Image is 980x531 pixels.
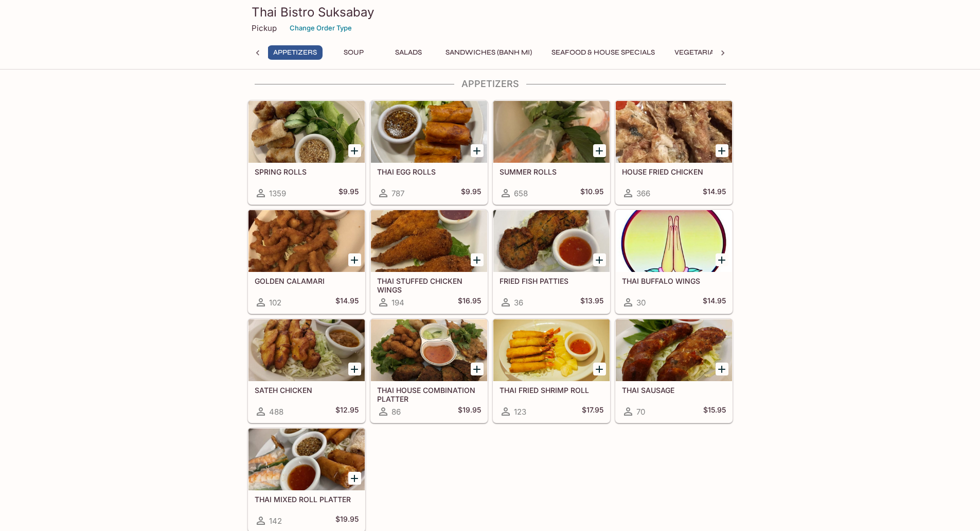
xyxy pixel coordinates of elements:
a: SPRING ROLLS1359$9.95 [248,100,365,204]
button: Add THAI MIXED ROLL PLATTER [348,472,361,485]
span: 30 [636,298,646,307]
h5: FRIED FISH PATTIES [500,277,603,285]
h5: $19.95 [335,515,359,527]
button: Add HOUSE FRIED CHICKEN [716,144,728,157]
div: SATEH CHICKEN [248,319,365,381]
button: Add THAI SAUSAGE [716,363,728,375]
div: SUMMER ROLLS [493,101,610,163]
button: Add SATEH CHICKEN [348,363,361,375]
h5: $12.95 [335,405,359,418]
h5: $10.95 [580,187,603,199]
a: THAI BUFFALO WINGS30$14.95 [615,210,733,314]
h5: $15.95 [703,405,726,418]
div: THAI FRIED SHRIMP ROLL [493,319,610,381]
span: 102 [269,298,281,307]
div: THAI HOUSE COMBINATION PLATTER [371,319,487,381]
a: GOLDEN CALAMARI102$14.95 [248,210,365,314]
div: HOUSE FRIED CHICKEN [616,101,732,163]
button: Seafood & House Specials [546,45,661,60]
button: Add THAI FRIED SHRIMP ROLL [593,363,606,375]
h5: THAI HOUSE COMBINATION PLATTER [377,386,481,403]
h5: SUMMER ROLLS [500,167,603,176]
span: 366 [636,189,650,198]
a: HOUSE FRIED CHICKEN366$14.95 [615,100,733,204]
a: THAI EGG ROLLS787$9.95 [370,100,488,204]
h4: Appetizers [247,78,733,90]
button: Soup [331,45,377,60]
div: FRIED FISH PATTIES [493,210,610,272]
div: THAI MIXED ROLL PLATTER [248,429,365,490]
span: 142 [269,516,282,526]
div: THAI EGG ROLLS [371,101,487,163]
span: 70 [636,407,645,417]
button: Add FRIED FISH PATTIES [593,253,606,266]
h5: $14.95 [703,296,726,309]
button: Add SPRING ROLLS [348,144,361,157]
span: 123 [514,407,526,417]
button: Add THAI EGG ROLLS [471,144,484,157]
h5: SPRING ROLLS [255,167,359,176]
span: 787 [391,189,404,198]
h5: $16.95 [458,296,481,309]
span: 488 [269,407,283,417]
button: Add THAI STUFFED CHICKEN WINGS [471,253,484,266]
span: 658 [514,189,528,198]
button: Add THAI BUFFALO WINGS [716,253,728,266]
span: 36 [514,298,523,307]
button: Sandwiches (Banh Mi) [440,45,538,60]
a: THAI SAUSAGE70$15.95 [615,319,733,423]
h5: $14.95 [703,187,726,199]
h5: THAI BUFFALO WINGS [622,277,726,285]
button: Add GOLDEN CALAMARI [348,253,361,266]
h5: $19.95 [458,405,481,418]
div: GOLDEN CALAMARI [248,210,365,272]
h3: Thai Bistro Suksabay [252,4,729,20]
button: Salads [385,45,432,60]
a: THAI STUFFED CHICKEN WINGS194$16.95 [370,210,488,314]
h5: GOLDEN CALAMARI [255,277,359,285]
div: SPRING ROLLS [248,101,365,163]
h5: SATEH CHICKEN [255,386,359,395]
div: THAI SAUSAGE [616,319,732,381]
h5: $9.95 [461,187,481,199]
a: THAI HOUSE COMBINATION PLATTER86$19.95 [370,319,488,423]
h5: $17.95 [582,405,603,418]
button: Add THAI HOUSE COMBINATION PLATTER [471,363,484,375]
a: SATEH CHICKEN488$12.95 [248,319,365,423]
a: FRIED FISH PATTIES36$13.95 [493,210,610,314]
h5: THAI STUFFED CHICKEN WINGS [377,277,481,294]
h5: $9.95 [338,187,359,199]
a: SUMMER ROLLS658$10.95 [493,100,610,204]
button: Appetizers [268,45,323,60]
h5: THAI MIXED ROLL PLATTER [255,495,359,504]
div: THAI BUFFALO WINGS [616,210,732,272]
p: Pickup [252,23,277,33]
span: 1359 [269,189,286,198]
span: 86 [391,407,401,417]
h5: $13.95 [580,296,603,309]
h5: HOUSE FRIED CHICKEN [622,167,726,176]
button: Add SUMMER ROLLS [593,144,606,157]
h5: THAI EGG ROLLS [377,167,481,176]
button: Vegetarian [669,45,725,60]
a: THAI FRIED SHRIMP ROLL123$17.95 [493,319,610,423]
h5: THAI SAUSAGE [622,386,726,395]
button: Change Order Type [285,20,357,36]
h5: THAI FRIED SHRIMP ROLL [500,386,603,395]
div: THAI STUFFED CHICKEN WINGS [371,210,487,272]
h5: $14.95 [335,296,359,309]
span: 194 [391,298,404,307]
